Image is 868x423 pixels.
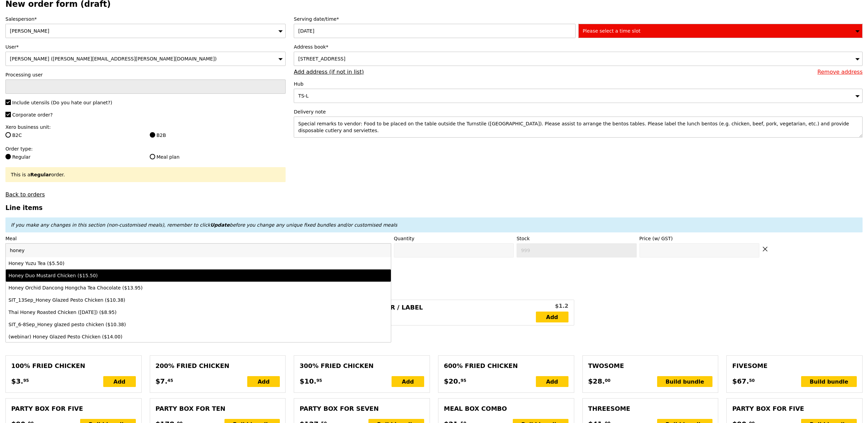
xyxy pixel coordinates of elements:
label: Order type: [5,145,286,152]
span: $67. [732,376,749,386]
input: Include utensils (Do you hate our planet?) [5,100,11,105]
div: Party Box for Seven [300,404,424,413]
label: Price (w/ GST) [639,235,759,242]
label: Xero business unit: [5,124,286,130]
label: Meal plan [150,154,286,160]
span: $28. [588,376,605,386]
div: SIT_13Sep_Honey Glazed Pesto Chicken ($10.38) [8,297,293,303]
span: Corporate order? [12,112,53,118]
span: TS-L [298,93,308,99]
input: Meal plan [150,154,155,159]
span: 95 [317,378,322,383]
div: Thai Honey Roasted Chicken ([DATE]) ($8.95) [8,309,293,316]
div: Honey Yuzu Tea ($5.50) [8,260,293,267]
input: Regular [5,154,11,159]
label: Hub [294,81,863,87]
div: Party Box for Five [11,404,136,413]
b: Regular [30,172,51,177]
label: Stock [517,235,636,242]
span: $10. [300,376,316,386]
div: Add [392,376,424,387]
div: (webinar) Honey Glazed Pesto Chicken ($14.00) [8,333,293,340]
div: Honey Duo Mustard Chicken ($15.50) [8,272,293,279]
span: [PERSON_NAME] ([PERSON_NAME][EMAIL_ADDRESS][PERSON_NAME][DOMAIN_NAME]) [10,56,217,61]
div: 200% Fried Chicken [156,361,280,371]
label: Salesperson* [5,16,286,22]
a: Add [536,312,568,322]
em: If you make any changes in this section (non-customised meals), remember to click before you chan... [11,222,397,228]
span: 95 [460,378,466,383]
span: [STREET_ADDRESS] [298,56,345,61]
label: B2B [150,132,286,139]
h4: Customised Meals [5,333,863,339]
span: $3. [11,376,23,386]
div: Party Box for Ten [156,404,280,413]
div: [Add on] Custom Sticker / Label [300,303,536,322]
div: 300% Fried Chicken [300,361,424,371]
span: $20. [444,376,460,386]
label: Serving date/time* [294,16,863,22]
div: Build bundle [657,376,713,387]
div: This is a order. [11,171,280,178]
div: $1.2 [536,302,568,310]
span: 95 [23,378,29,383]
span: $7. [156,376,167,386]
input: B2C [5,132,11,138]
input: Corporate order? [5,112,11,117]
div: SIT_6-8Sep_Honey glazed pesto chicken ($10.38) [8,321,293,328]
a: Back to orders [5,191,45,198]
h4: Unique Fixed Bundles [5,277,863,283]
div: Build bundle [801,376,857,387]
div: Add [536,376,568,387]
span: [PERSON_NAME] [10,28,49,34]
div: 100% Fried Chicken [11,361,136,371]
label: Processing user [5,71,286,78]
label: Regular [5,154,142,160]
span: Include utensils (Do you hate our planet?) [12,100,112,105]
label: Quantity [394,235,514,242]
span: 50 [749,378,755,383]
div: 600% Fried Chicken [444,361,568,371]
div: Meal Box Combo [444,404,568,413]
b: Update [210,222,230,228]
label: B2C [5,132,142,139]
a: Remove address [817,69,863,75]
input: B2B [150,132,155,138]
div: Add [247,376,280,387]
input: Serving date [294,24,575,38]
label: Meal [5,235,391,242]
span: 45 [167,378,173,383]
label: Delivery note [294,108,863,115]
h3: Line items [5,204,863,211]
span: 00 [605,378,611,383]
div: Party Box for Five [732,404,857,413]
div: Add [103,376,136,387]
div: Threesome [588,404,713,413]
div: Twosome [588,361,713,371]
label: User* [5,43,286,50]
div: Honey Orchid Dancong Hongcha Tea Chocolate ($13.95) [8,284,293,291]
a: Add address (if not in list) [294,69,364,75]
span: Please select a time slot [583,28,640,34]
label: Address book* [294,43,863,50]
div: Fivesome [732,361,857,371]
